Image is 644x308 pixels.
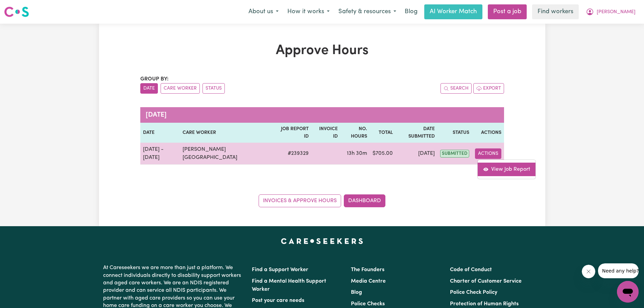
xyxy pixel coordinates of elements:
button: Export [473,83,504,94]
a: Invoices & Approve Hours [259,194,341,207]
a: Careseekers home page [281,238,363,244]
th: Status [437,123,472,143]
a: Post a job [488,4,527,19]
button: Safety & resources [334,5,401,19]
a: Dashboard [344,194,385,207]
a: Protection of Human Rights [450,301,519,307]
th: Job Report ID [275,123,312,143]
img: Careseekers logo [4,6,29,18]
a: Police Check Policy [450,290,497,295]
a: AI Worker Match [424,4,482,19]
button: sort invoices by date [140,83,158,94]
span: Need any help? [4,5,41,10]
span: submitted [440,150,469,158]
button: Actions [475,148,501,159]
td: [DATE] - [DATE] [140,143,180,165]
a: Post your care needs [252,298,304,303]
td: [DATE] [396,143,438,165]
a: Blog [351,290,362,295]
button: My Account [581,5,640,19]
th: No. Hours [340,123,370,143]
span: [PERSON_NAME] [597,8,636,16]
th: Date [140,123,180,143]
a: The Founders [351,267,384,273]
button: sort invoices by paid status [202,83,225,94]
iframe: Close message [582,265,595,278]
a: Charter of Customer Service [450,279,522,284]
td: [PERSON_NAME][GEOGRAPHIC_DATA] [180,143,275,165]
button: About us [244,5,283,19]
a: Police Checks [351,301,385,307]
a: Media Centre [351,279,386,284]
a: Careseekers logo [4,4,29,20]
a: Code of Conduct [450,267,492,273]
span: 13 hours 30 minutes [347,151,367,156]
h1: Approve Hours [140,43,504,59]
th: Actions [472,123,504,143]
button: sort invoices by care worker [161,83,200,94]
a: Blog [401,4,422,19]
div: Actions [477,160,536,179]
a: Find workers [532,4,579,19]
a: Find a Mental Health Support Worker [252,279,326,292]
span: Group by: [140,76,169,82]
th: Invoice ID [311,123,340,143]
th: Total [370,123,396,143]
th: Date Submitted [396,123,438,143]
iframe: Button to launch messaging window [617,281,639,303]
a: Find a Support Worker [252,267,308,273]
iframe: Message from company [598,263,639,278]
caption: [DATE] [140,107,504,123]
th: Care worker [180,123,275,143]
td: # 239329 [275,143,312,165]
a: View job report 239329 [478,163,535,176]
td: $ 705.00 [370,143,396,165]
button: How it works [283,5,334,19]
button: Search [440,83,472,94]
